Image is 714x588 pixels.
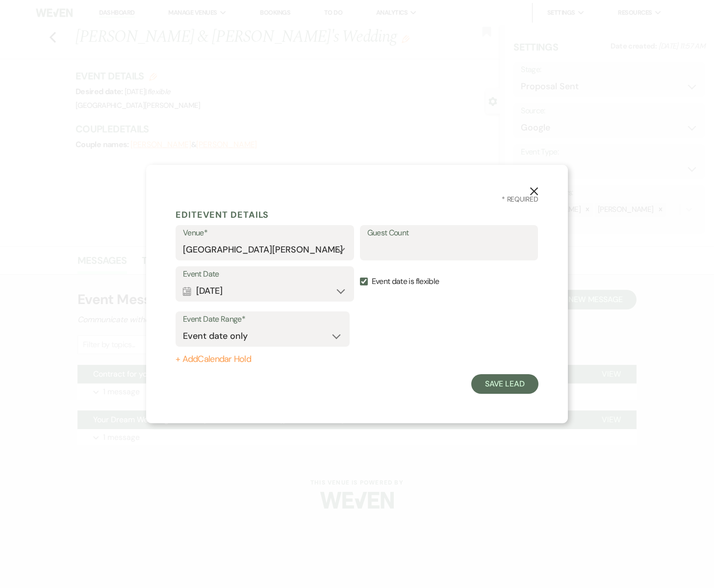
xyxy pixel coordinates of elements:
[183,312,342,327] label: Event Date Range*
[471,374,538,394] button: Save Lead
[176,194,538,205] h3: * Required
[367,226,531,240] label: Guest Count
[176,207,538,222] h5: Edit Event Details
[183,267,347,281] label: Event Date
[183,226,347,240] label: Venue*
[183,281,347,301] button: [DATE]
[360,266,538,297] label: Event date is flexible
[360,278,368,285] input: Event date is flexible
[176,355,350,364] button: + AddCalendar Hold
